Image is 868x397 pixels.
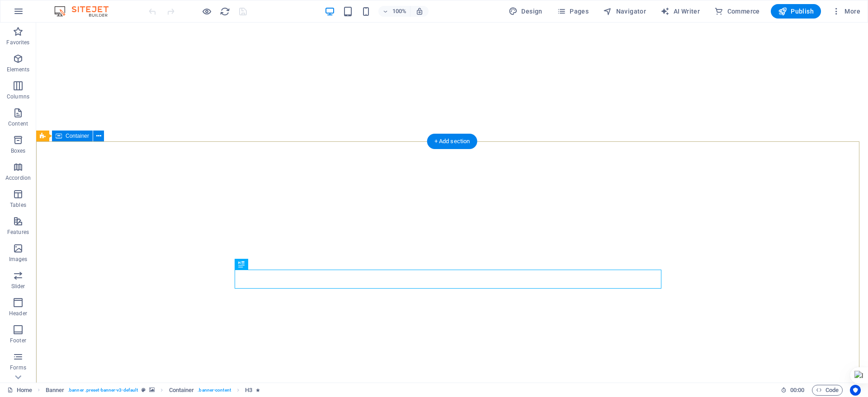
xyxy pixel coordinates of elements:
[219,6,230,17] button: reload
[245,385,252,396] span: Click to select. Double-click to edit
[9,256,28,263] p: Images
[599,4,650,19] button: Navigator
[415,7,424,15] i: On resize automatically adjust zoom level to fit chosen device.
[198,385,231,396] span: . banner-content
[427,134,477,149] div: + Add section
[52,6,120,17] img: Editor Logo
[797,387,798,393] span: :
[9,310,27,317] p: Header
[778,7,814,16] span: Publish
[657,4,703,19] button: AI Writer
[169,385,194,396] span: Click to select. Double-click to edit
[378,6,410,17] button: 100%
[714,7,760,16] span: Commerce
[392,6,406,17] h6: 100%
[816,385,839,396] span: Code
[10,201,26,209] p: Tables
[557,7,589,16] span: Pages
[220,6,230,17] i: Reload page
[256,388,260,392] i: Element contains an animation
[832,7,860,16] span: More
[10,364,26,371] p: Forms
[790,385,804,396] span: 00 00
[553,4,592,19] button: Pages
[7,229,29,236] p: Features
[505,4,546,19] div: Design (Ctrl+Alt+Y)
[828,4,864,19] button: More
[201,6,212,17] button: Click here to leave preview mode and continue editing
[603,7,646,16] span: Navigator
[7,385,32,396] a: Click to cancel selection. Double-click to open Pages
[142,388,146,392] i: This element is a customizable preset
[7,93,29,100] p: Columns
[5,174,31,182] p: Accordion
[509,7,542,16] span: Design
[8,120,28,127] p: Content
[771,4,821,19] button: Publish
[66,133,89,139] span: Container
[505,4,546,19] button: Design
[149,388,155,392] i: This element contains a background
[68,385,138,396] span: . banner .preset-banner-v3-default
[7,66,30,73] p: Elements
[11,283,25,290] p: Slider
[812,385,843,396] button: Code
[46,385,65,396] span: Click to select. Double-click to edit
[46,385,260,396] nav: breadcrumb
[660,7,700,16] span: AI Writer
[850,385,861,396] button: Usercentrics
[781,385,805,396] h6: Session time
[11,147,26,154] p: Boxes
[6,39,29,46] p: Favorites
[10,337,26,344] p: Footer
[711,4,764,19] button: Commerce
